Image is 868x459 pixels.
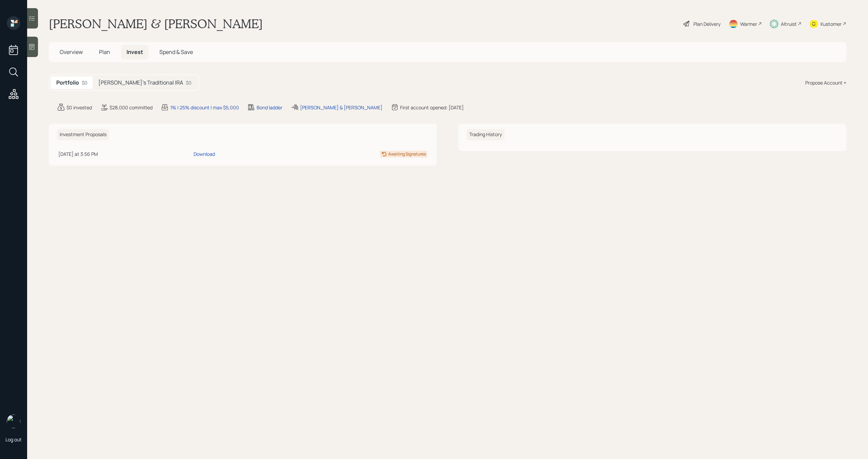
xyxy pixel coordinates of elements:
[186,79,192,86] div: $0
[66,104,92,111] div: $0 invested
[98,79,183,86] h5: [PERSON_NAME]'s Traditional IRA
[56,79,79,86] h5: Portfolio
[99,48,110,56] span: Plan
[400,104,464,111] div: First account opened: [DATE]
[170,104,239,111] div: 1% | 25% discount | max $5,000
[5,436,22,443] div: Log out
[300,104,382,111] div: [PERSON_NAME] & [PERSON_NAME]
[110,104,153,111] div: $28,000 committed
[194,150,215,158] div: Download
[126,48,143,56] span: Invest
[257,104,282,111] div: Bond ladder
[693,20,721,27] div: Plan Delivery
[58,150,191,158] div: [DATE] at 3:56 PM
[7,415,20,428] img: michael-russo-headshot.png
[49,16,263,31] h1: [PERSON_NAME] & [PERSON_NAME]
[805,79,846,86] div: Propose Account +
[159,48,193,56] span: Spend & Save
[57,129,109,140] h6: Investment Proposals
[388,151,426,157] div: Awaiting Signatures
[821,20,842,27] div: Kustomer
[60,48,83,56] span: Overview
[82,79,87,86] div: $0
[781,20,797,27] div: Altruist
[740,20,757,27] div: Warmer
[467,129,505,140] h6: Trading History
